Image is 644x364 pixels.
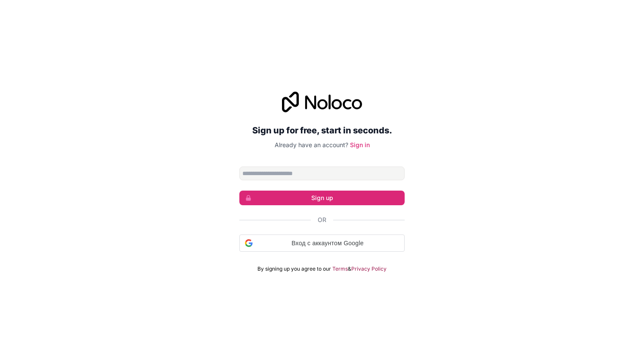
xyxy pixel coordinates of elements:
input: Email address [239,167,405,180]
span: Already have an account? [275,141,348,148]
span: Or [318,216,326,224]
div: Вход с аккаунтом Google [239,234,405,252]
h2: Sign up for free, start in seconds. [239,123,405,138]
span: By signing up you agree to our [257,265,331,272]
a: Sign in [350,141,370,148]
button: Sign up [239,191,405,205]
a: Privacy Policy [351,265,387,272]
span: & [348,265,351,272]
span: Вход с аккаунтом Google [256,239,399,248]
a: Terms [332,265,348,272]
